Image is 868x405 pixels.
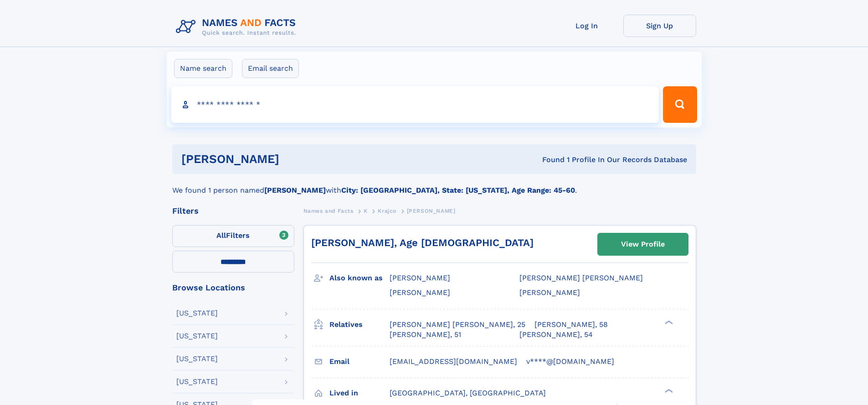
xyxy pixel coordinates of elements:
span: [PERSON_NAME] [407,208,456,214]
div: ❯ [663,319,673,325]
a: Log In [550,15,623,37]
button: Search Button [663,86,697,123]
a: [PERSON_NAME], Age [DEMOGRAPHIC_DATA] [311,237,534,248]
a: Names and Facts [303,205,354,216]
div: Found 1 Profile In Our Records Database [411,155,687,165]
a: [PERSON_NAME], 51 [390,330,461,340]
a: [PERSON_NAME], 58 [534,320,608,330]
div: [US_STATE] [176,355,218,363]
h3: Also known as [329,270,390,286]
label: Name search [174,59,232,78]
a: [PERSON_NAME], 54 [519,330,593,340]
span: K [364,208,368,214]
h3: Email [329,354,390,369]
h3: Relatives [329,317,390,332]
label: Email search [242,59,299,78]
h1: [PERSON_NAME] [181,153,411,165]
span: [PERSON_NAME] [PERSON_NAME] [519,274,643,282]
input: search input [171,86,659,123]
div: ❯ [663,388,673,394]
div: View Profile [621,234,665,255]
div: We found 1 person named with . [172,174,696,196]
span: Krajco [378,208,396,214]
div: [US_STATE] [176,332,218,340]
span: [GEOGRAPHIC_DATA], [GEOGRAPHIC_DATA] [390,389,546,397]
div: [US_STATE] [176,310,218,317]
a: View Profile [598,233,688,255]
span: [PERSON_NAME] [390,288,450,297]
b: City: [GEOGRAPHIC_DATA], State: [US_STATE], Age Range: 45-60 [341,186,575,195]
a: Krajco [378,205,396,216]
a: K [364,205,368,216]
a: Sign Up [623,15,696,37]
span: [EMAIL_ADDRESS][DOMAIN_NAME] [390,357,517,366]
div: [US_STATE] [176,378,218,385]
label: Filters [172,225,294,247]
h3: Lived in [329,385,390,401]
div: Filters [172,207,294,215]
span: All [216,231,226,240]
span: [PERSON_NAME] [390,274,450,282]
span: [PERSON_NAME] [519,288,580,297]
b: [PERSON_NAME] [264,186,326,195]
a: [PERSON_NAME] [PERSON_NAME], 25 [390,320,525,330]
img: Logo Names and Facts [172,15,303,39]
div: Browse Locations [172,284,294,292]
